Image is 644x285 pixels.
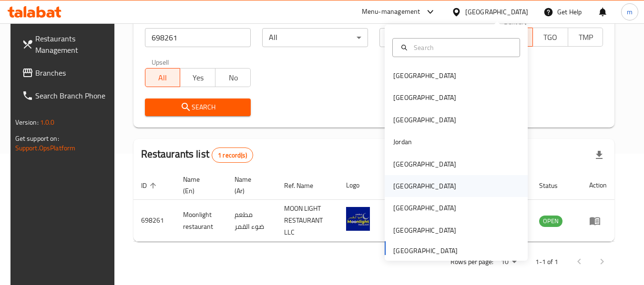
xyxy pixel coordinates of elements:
td: مطعم ضوء القمر [227,200,277,242]
table: enhanced table [133,171,615,242]
a: Search Branch Phone [14,84,118,107]
span: Version: [15,116,39,128]
div: Rows per page: [497,255,520,269]
span: ID [141,180,159,191]
p: Rows per page: [450,256,493,268]
th: Action [582,171,614,200]
button: All [145,68,181,87]
div: All [262,28,368,47]
label: Upsell [152,59,169,65]
span: Restaurants Management [35,33,111,56]
span: Search [153,101,243,113]
div: [GEOGRAPHIC_DATA] [393,181,456,191]
span: Branches [35,67,111,79]
span: TMP [572,30,600,44]
span: No [219,71,247,85]
span: 1 record(s) [212,151,253,160]
td: 698261 [133,200,175,242]
td: MOON LIGHT RESTAURANT LLC [276,200,338,242]
input: Search for restaurant name or ID.. [145,28,251,47]
div: Export file [588,144,611,167]
span: Ref. Name [284,180,326,191]
div: OPEN [539,216,562,227]
span: Yes [184,71,212,85]
span: OPEN [539,216,562,226]
button: Yes [180,68,215,87]
td: 1 [381,200,415,242]
button: Search [145,98,251,116]
div: [GEOGRAPHIC_DATA] [393,225,456,236]
img: Moonlight restaurant [346,207,370,231]
div: Menu [589,215,607,226]
td: Moonlight restaurant [175,200,227,242]
div: Total records count [212,147,253,163]
div: [GEOGRAPHIC_DATA] [393,115,456,125]
div: [GEOGRAPHIC_DATA] [393,70,456,81]
div: [GEOGRAPHIC_DATA] [393,159,456,169]
th: Logo [338,171,381,200]
span: Status [539,180,570,191]
a: Support.OpsPlatform [15,142,76,154]
button: TGO [532,28,568,47]
span: TGO [537,30,564,44]
span: Search Branch Phone [35,90,111,101]
div: [GEOGRAPHIC_DATA] [465,7,528,17]
div: [GEOGRAPHIC_DATA] [393,203,456,213]
h2: Restaurants list [141,147,253,163]
a: Branches [14,61,118,84]
button: TMP [568,28,603,47]
div: Jordan [393,137,412,147]
a: Restaurants Management [14,27,118,61]
span: 1.0.0 [40,116,55,128]
div: [GEOGRAPHIC_DATA] [393,92,456,103]
p: 1-1 of 1 [535,256,558,268]
input: Search [410,42,514,53]
span: m [627,7,633,17]
th: Branches [381,171,415,200]
span: All [149,71,177,85]
div: Menu-management [362,6,420,18]
div: All [379,28,485,47]
span: Get support on: [15,132,59,145]
button: No [215,68,251,87]
span: Name (En) [183,174,215,197]
span: Name (Ar) [235,174,266,197]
